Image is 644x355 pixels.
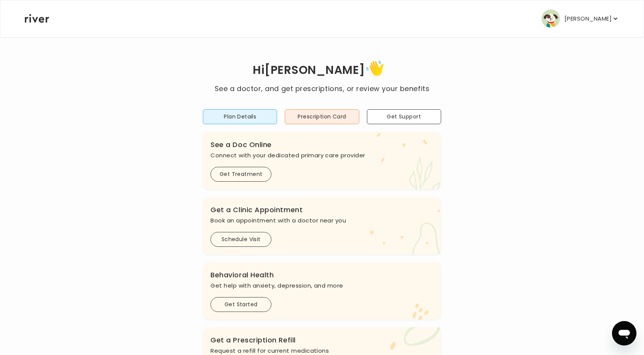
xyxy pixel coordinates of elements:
h3: Get a Clinic Appointment [210,205,434,215]
button: Prescription Card [285,109,359,124]
p: Connect with your dedicated primary care provider [210,150,434,161]
h3: Behavioral Health [210,270,434,280]
p: Get help with anxiety, depression, and more [210,280,434,291]
button: Get Started [210,297,271,312]
img: user avatar [542,10,560,28]
button: user avatar[PERSON_NAME] [542,10,619,28]
p: [PERSON_NAME] [564,13,612,24]
button: Get Treatment [210,167,271,182]
p: Book an appointment with a doctor near you [210,215,434,226]
h3: Get a Prescription Refill [210,335,434,345]
iframe: Button to launch messaging window [612,321,636,345]
h1: Hi [PERSON_NAME] [215,58,429,83]
button: Schedule Visit [210,232,271,247]
button: Get Support [367,109,441,124]
button: Plan Details [203,109,277,124]
p: See a doctor, and get prescriptions, or review your benefits [215,83,429,94]
h3: See a Doc Online [210,139,434,150]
